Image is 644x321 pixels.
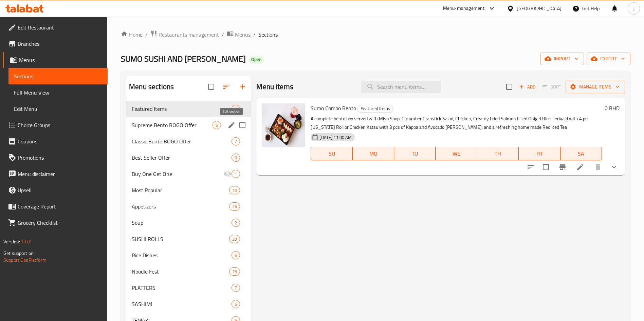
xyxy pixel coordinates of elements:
button: edit [226,120,237,130]
span: [DATE] 11:00 AM [317,134,354,141]
div: Rice Dishes6 [126,247,251,263]
svg: Show Choices [610,163,618,171]
span: Edit Menu [14,105,102,113]
a: Sections [8,68,108,84]
span: Select all sections [204,80,218,94]
div: Buy One Get One1 [126,166,251,182]
span: Appetizers [132,202,229,210]
button: FR [519,147,560,160]
div: Best Seller Offer0 [126,149,251,166]
span: Most Popular [132,186,229,194]
nav: breadcrumb [121,30,630,39]
button: MO [353,147,394,160]
a: Choice Groups [3,117,108,133]
div: items [213,121,221,129]
span: J [633,5,634,12]
span: SA [563,149,599,159]
span: Manage items [571,83,620,91]
div: SASHIMI5 [126,296,251,312]
div: Open [249,56,264,64]
span: Classic Bento BOGO Offer [132,137,232,145]
a: Branches [3,36,108,52]
span: Noodle Fest [132,267,229,276]
span: PLATTERS [132,284,232,292]
span: 2 [232,220,240,226]
span: Sort sections [218,79,235,95]
span: Edit Restaurant [18,23,102,32]
button: TU [394,147,436,160]
div: items [232,137,240,145]
span: SUMO SUSHI AND [PERSON_NAME] [121,51,246,66]
span: 6 [232,252,240,259]
span: Sections [14,72,102,80]
a: Home [121,31,143,39]
span: export [592,55,625,63]
span: Rice Dishes [132,251,232,259]
div: Supreme Bento BOGO Offer6edit [126,117,251,133]
div: Featured Items [357,105,393,113]
span: 1.0.0 [21,237,32,246]
span: Select section [502,80,516,94]
span: Sections [258,31,278,39]
span: Menus [19,56,102,64]
a: Menus [227,30,251,39]
a: Upsell [3,182,108,198]
a: Edit Menu [8,101,108,117]
button: SA [560,147,602,160]
span: TU [397,149,433,159]
a: Full Menu View [8,84,108,101]
span: 1 [232,106,240,112]
span: FR [521,149,557,159]
div: items [232,105,240,113]
span: Add [518,83,536,91]
span: Featured Items [132,105,232,113]
span: Supreme Bento BOGO Offer [132,121,213,129]
span: Open [249,57,264,62]
div: Featured Items1 [126,101,251,117]
a: Promotions [3,149,108,166]
span: Menu disclaimer [18,170,102,178]
a: Edit menu item [576,163,584,171]
h2: Menu sections [129,82,174,92]
div: items [232,251,240,259]
li: / [145,31,148,39]
button: Add section [235,79,251,95]
button: export [587,53,630,65]
div: Classic Bento BOGO Offer7 [126,133,251,149]
button: delete [590,159,606,175]
a: Grocery Checklist [3,215,108,231]
li: / [222,31,224,39]
div: Soup2 [126,215,251,231]
button: Add [516,82,538,92]
div: items [229,267,240,276]
span: Soup [132,219,232,227]
span: Promotions [18,154,102,162]
span: WE [438,149,474,159]
svg: Inactive section [223,170,232,178]
span: 0 [232,155,240,161]
div: items [229,186,240,194]
div: PLATTERS7 [126,280,251,296]
div: items [232,219,240,227]
a: Menus [3,52,108,68]
span: Buy One Get One [132,170,223,178]
span: SASHIMI [132,300,232,308]
img: Sumo Combo Bento [262,103,305,147]
span: SU [314,149,350,159]
p: A complete bento box served with Miso Soup, Cucumber Crabstick Salad, Chicken, Creamy Fried Salmo... [311,115,602,132]
a: Menu disclaimer [3,166,108,182]
span: Version: [3,237,20,246]
span: Branches [18,40,102,48]
button: TH [477,147,519,160]
span: Coupons [18,137,102,145]
a: Coverage Report [3,198,108,215]
span: 10 [229,187,240,194]
span: 26 [229,203,240,210]
a: Coupons [3,133,108,149]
